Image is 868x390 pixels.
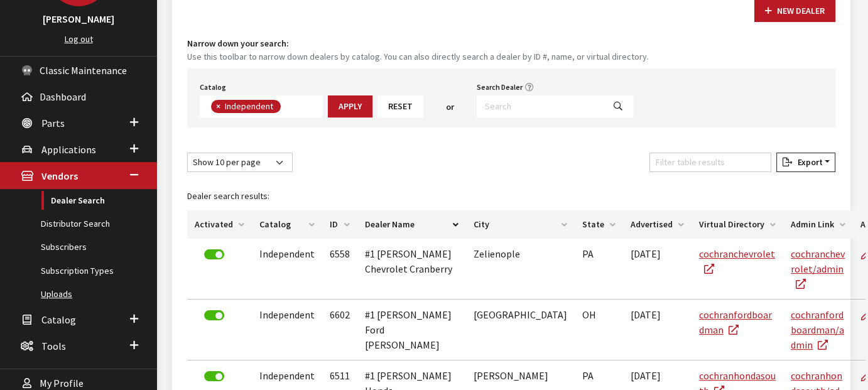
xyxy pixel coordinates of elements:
[466,210,575,239] th: City: activate to sort column ascending
[776,153,835,172] button: Export
[200,95,323,117] span: Select
[204,249,224,259] label: Deactivate Dealer
[252,239,322,300] td: Independent
[791,247,845,290] a: cochranchevrolet/admin
[623,210,692,239] th: Advertised: activate to sort column ascending
[357,239,466,300] td: #1 [PERSON_NAME] Chevrolet Cranberry
[699,308,772,336] a: cochranfordboardman
[204,310,224,320] label: Deactivate Dealer
[575,239,623,300] td: PA
[699,247,775,275] a: cochranchevrolet
[252,300,322,360] td: Independent
[357,210,466,239] th: Dealer Name: activate to sort column descending
[322,300,357,360] td: 6602
[187,37,835,50] h4: Narrow down your search:
[623,239,692,300] td: [DATE]
[575,210,623,239] th: State: activate to sort column ascending
[13,11,144,26] h3: [PERSON_NAME]
[40,377,84,390] span: My Profile
[252,210,322,239] th: Catalog: activate to sort column ascending
[211,100,224,113] button: Remove item
[187,210,252,239] th: Activated: activate to sort column ascending
[466,239,575,300] td: Zelienople
[446,100,454,114] span: or
[322,239,357,300] td: 6558
[377,95,423,117] button: Reset
[187,50,835,63] small: Use this toolbar to narrow down dealers by catalog. You can also directly search a dealer by ID #...
[783,210,853,239] th: Admin Link: activate to sort column ascending
[40,90,86,103] span: Dashboard
[791,308,844,351] a: cochranfordboardman/admin
[40,64,127,77] span: Classic Maintenance
[575,300,623,360] td: OH
[41,143,96,156] span: Applications
[692,210,783,239] th: Virtual Directory: activate to sort column ascending
[200,82,226,93] label: Catalog
[328,95,372,117] button: Apply
[623,300,692,360] td: [DATE]
[41,170,78,183] span: Vendors
[477,82,523,93] label: Search Dealer
[357,300,466,360] td: #1 [PERSON_NAME] Ford [PERSON_NAME]
[224,100,276,112] span: Independent
[204,371,224,381] label: Deactivate Dealer
[649,153,771,172] input: Filter table results
[65,33,93,45] a: Log out
[284,102,291,113] textarea: Search
[41,313,76,326] span: Catalog
[41,117,65,129] span: Parts
[603,95,633,117] button: Search
[466,300,575,360] td: [GEOGRAPHIC_DATA]
[322,210,357,239] th: ID: activate to sort column ascending
[216,100,220,112] span: ×
[792,156,822,168] span: Export
[477,95,604,117] input: Search
[211,100,281,113] li: Independent
[41,340,66,352] span: Tools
